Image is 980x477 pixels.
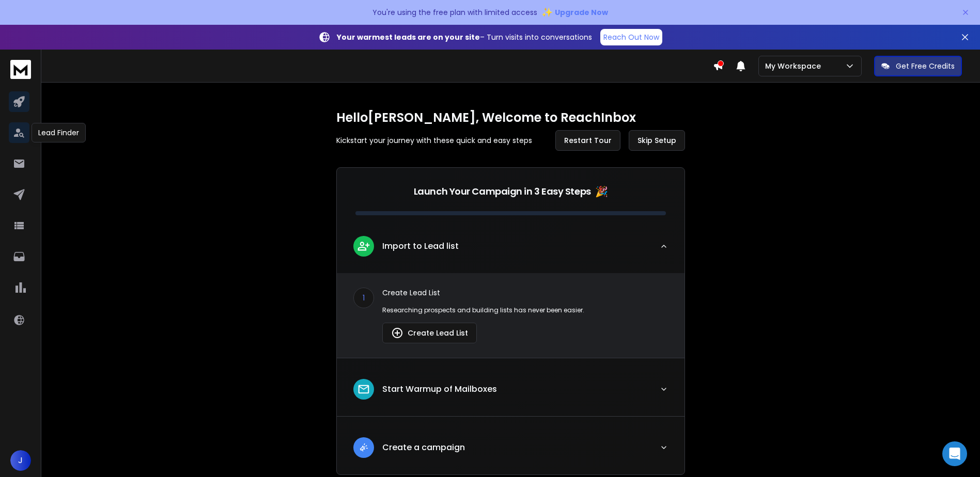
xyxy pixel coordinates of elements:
[357,383,370,396] img: lead
[637,135,676,146] span: Skip Setup
[391,327,403,339] img: lead
[595,184,608,199] span: 🎉
[555,130,620,151] button: Restart Tour
[600,29,662,45] a: Reach Out Now
[372,7,537,18] p: You're using the free plan with limited access
[10,60,31,79] img: logo
[353,288,374,308] div: 1
[357,240,370,252] img: lead
[336,109,685,126] h1: Hello [PERSON_NAME] , Welcome to ReachInbox
[382,383,497,395] p: Start Warmup of Mailboxes
[10,450,31,471] button: J
[382,240,459,252] p: Import to Lead list
[336,135,532,146] p: Kickstart your journey with these quick and easy steps
[337,32,480,42] strong: Your warmest leads are on your site
[555,7,608,18] span: Upgrade Now
[541,2,608,23] button: ✨Upgrade Now
[874,56,962,76] button: Get Free Credits
[382,441,465,454] p: Create a campaign
[541,5,553,20] span: ✨
[382,288,668,298] p: Create Lead List
[629,130,685,151] button: Skip Setup
[414,184,591,199] p: Launch Your Campaign in 3 Easy Steps
[337,371,685,416] button: leadStart Warmup of Mailboxes
[337,32,592,42] p: – Turn visits into conversations
[942,441,967,466] div: Open Intercom Messenger
[765,61,825,71] p: My Workspace
[603,32,659,42] p: Reach Out Now
[337,429,685,474] button: leadCreate a campaign
[896,61,955,71] p: Get Free Credits
[382,323,477,343] button: Create Lead List
[382,306,668,314] p: Researching prospects and building lists has never been easier.
[357,441,370,454] img: lead
[32,123,86,142] div: Lead Finder
[337,228,685,273] button: leadImport to Lead list
[337,273,685,358] div: leadImport to Lead list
